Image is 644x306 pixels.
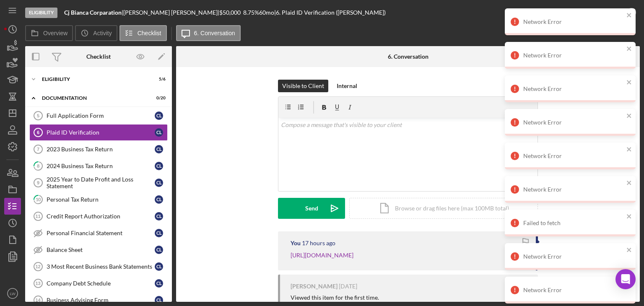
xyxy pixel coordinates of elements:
button: Internal [332,80,361,92]
div: Documentation [42,96,145,101]
div: Network Error [523,52,624,59]
div: Open Intercom Messenger [615,269,636,289]
a: 92025 Year to Date Profit and Loss StatementCL [29,174,168,191]
tspan: 12 [35,264,40,269]
button: 6. Conversation [176,25,241,41]
div: Network Error [523,287,624,293]
div: C L [155,162,163,170]
div: [PERSON_NAME] [291,283,338,290]
div: Visible to Client [282,80,324,92]
div: Checklist [86,53,111,60]
div: Balance Sheet [47,246,155,253]
tspan: 13 [35,281,40,286]
button: close [626,112,632,120]
div: C L [155,229,163,237]
div: Credit Report Authorization [47,213,155,220]
div: 3 Most Recent Business Bank Statements [47,263,155,270]
button: Overview [25,25,73,41]
div: Business Advising Form [47,297,155,303]
div: Network Error [523,86,624,92]
div: Eligibility [25,8,57,18]
a: 72023 Business Tax ReturnCL [29,141,168,158]
button: Activity [75,25,117,41]
button: close [626,213,632,221]
div: C L [155,212,163,220]
div: Failed to fetch [523,220,624,226]
tspan: 14 [35,298,41,303]
tspan: 8 [37,163,39,169]
div: C L [155,179,163,187]
tspan: 7 [37,147,39,152]
button: LW [4,285,21,302]
a: Balance SheetCL [29,241,168,258]
div: Network Error [523,153,624,159]
div: 2025 Year to Date Profit and Loss Statement [47,176,155,189]
div: 6. Conversation [388,53,428,60]
div: C L [155,145,163,153]
div: Plaid ID Verification [47,129,155,136]
button: Mark Complete [572,4,640,21]
div: 2024 Business Tax Return [47,163,155,169]
a: [URL][DOMAIN_NAME] [291,252,353,259]
button: close [626,146,632,154]
tspan: 6 [37,130,39,135]
div: Mark Complete [580,4,621,21]
label: Checklist [138,30,161,36]
div: Viewed this item for the first time. [291,294,379,301]
div: 0 / 20 [151,96,166,101]
label: Activity [93,30,112,36]
div: 5 / 6 [151,77,166,82]
tspan: 5 [37,113,39,118]
div: Network Error [523,18,624,25]
button: Checklist [119,25,167,41]
div: 2023 Business Tax Return [47,146,155,153]
button: Send [278,198,345,219]
div: [PERSON_NAME] [PERSON_NAME] | [123,9,219,16]
tspan: 9 [37,180,39,185]
div: C L [155,112,163,120]
a: 82024 Business Tax ReturnCL [29,158,168,174]
b: Cj Bianca Corparation [64,9,122,16]
div: Network Error [523,253,624,260]
div: Internal [337,80,357,92]
time: 2025-09-05 00:07 [302,240,335,246]
div: 60 mo [259,9,274,16]
a: 10Personal Tax ReturnCL [29,191,168,208]
time: 2025-08-20 19:22 [339,283,357,290]
div: | 6. Plaid ID Verification ([PERSON_NAME]) [274,9,386,16]
span: $50,000 [219,9,241,16]
div: | [64,9,123,16]
tspan: 10 [36,197,41,202]
label: 6. Conversation [194,30,235,36]
button: close [626,12,632,20]
div: Personal Financial Statement [47,230,155,236]
button: close [626,79,632,87]
a: 5Full Application FormCL [29,107,168,124]
div: Send [305,198,318,219]
div: C L [155,296,163,304]
div: 8.75 % [243,9,259,16]
a: 13Company Debt ScheduleCL [29,275,168,292]
button: close [626,45,632,53]
a: 6Plaid ID VerificationCL [29,124,168,141]
div: C L [155,279,163,288]
text: LW [10,291,16,296]
tspan: 11 [35,214,40,219]
div: Personal Tax Return [47,196,155,203]
div: C L [155,128,163,137]
div: C L [155,262,163,271]
div: Company Debt Schedule [47,280,155,287]
div: Network Error [523,119,624,126]
div: Full Application Form [47,112,155,119]
div: Eligibility [42,77,145,82]
a: 123 Most Recent Business Bank StatementsCL [29,258,168,275]
div: C L [155,195,163,204]
button: Visible to Client [278,80,328,92]
label: Overview [43,30,68,36]
div: Network Error [523,186,624,193]
a: 11Credit Report AuthorizationCL [29,208,168,225]
button: close [626,179,632,187]
a: Personal Financial StatementCL [29,225,168,241]
button: close [626,246,632,254]
div: C L [155,246,163,254]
